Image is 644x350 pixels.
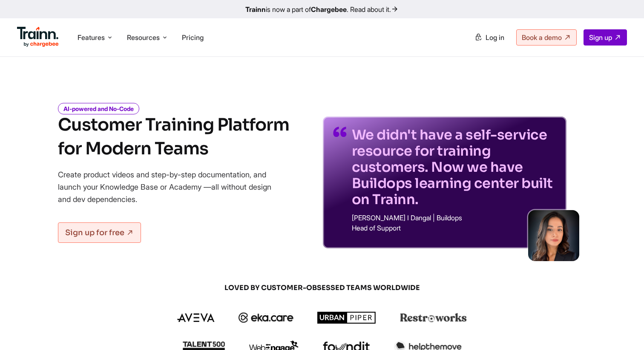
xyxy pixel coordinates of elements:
[528,210,579,261] img: sabina-buildops.d2e8138.png
[245,5,266,14] b: Trainn
[118,283,526,293] span: LOVED BY CUSTOMER-OBSESSED TEAMS WORLDWIDE
[400,313,467,322] img: restroworks logo
[352,225,556,231] p: Head of Support
[589,33,612,42] span: Sign up
[58,113,289,161] h1: Customer Training Platform for Modern Teams
[127,33,160,42] span: Resources
[522,33,562,42] span: Book a demo
[516,29,577,46] a: Book a demo
[17,27,59,47] img: Trainn Logo
[352,127,556,208] p: We didn't have a self-service resource for training customers. Now we have Buildops learning cent...
[182,33,204,42] a: Pricing
[317,312,376,324] img: urbanpiper logo
[584,29,627,46] a: Sign up
[78,33,105,42] span: Features
[239,313,294,323] img: ekacare logo
[58,103,139,114] i: AI-powered and No-Code
[486,33,504,42] span: Log in
[469,30,509,45] a: Log in
[601,309,644,350] iframe: Chat Widget
[177,313,215,322] img: aveva logo
[352,214,556,221] p: [PERSON_NAME] I Dangal | Buildops
[333,127,347,137] img: quotes-purple.41a7099.svg
[58,168,284,205] p: Create product videos and step-by-step documentation, and launch your Knowledge Base or Academy —...
[58,222,141,243] a: Sign up for free
[311,5,347,14] b: Chargebee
